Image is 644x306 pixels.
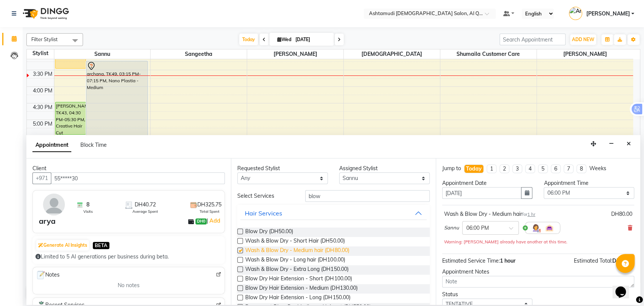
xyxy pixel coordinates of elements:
div: Status [442,291,533,298]
input: Search by service name [305,190,430,202]
iframe: chat widget [612,276,636,298]
input: yyyy-mm-dd [442,187,522,199]
span: DH0 [195,218,207,225]
div: DH80.00 [611,210,632,218]
span: Today [239,34,258,45]
span: [PERSON_NAME] [247,49,343,59]
span: Visits [83,209,93,214]
img: Hairdresser.png [531,223,540,232]
div: 5:00 PM [31,120,54,128]
button: +971 [32,172,51,184]
span: Wash & Blow Dry - Short Hair (DH50.00) [245,237,344,246]
span: DH325.75 [197,201,221,209]
span: Blow Dry Hair Extension - Long (DH150.00) [245,294,350,303]
span: Estimated Total: [574,257,612,264]
span: Estimated Service Time: [442,257,500,264]
img: Interior.png [545,223,554,232]
span: Blow Dry Hair Extension - Medium (DH130.00) [245,284,357,294]
div: Jump to [442,165,461,172]
div: 4:00 PM [31,87,54,95]
div: [PERSON_NAME], TK43, 04:30 PM-05:30 PM, Creative Hair Cut [55,102,86,134]
div: Stylist [27,49,54,57]
li: 5 [538,165,548,173]
span: ADD NEW [572,37,594,42]
span: 1 hr [527,212,535,217]
div: Today [466,165,482,173]
span: [PERSON_NAME] [537,49,633,59]
span: Sannu [54,49,151,59]
li: 4 [525,165,535,173]
span: Blow Dry Hair Extension - Short (DH100.00) [245,275,352,284]
span: Wash & Blow Dry - Long hair (DH100.00) [245,256,345,265]
span: Wed [275,37,293,42]
small: Warning: [PERSON_NAME] already have another at this time. [444,239,567,244]
span: Block Time [80,141,107,148]
div: Assigned Stylist [339,165,430,172]
span: Sangeetha [151,49,247,59]
span: | [207,216,221,225]
span: BETA [93,242,109,249]
span: DH40.72 [135,201,156,209]
div: 3:30 PM [31,70,54,78]
span: Wash & Blow Dry - Medium hair (DH80.00) [245,246,349,256]
span: Notes [36,270,60,280]
div: arya [39,215,55,227]
div: Wash & Blow Dry - Medium hair [444,210,535,218]
div: Weeks [589,165,606,172]
button: Hair Services [240,206,426,220]
button: Generate AI Insights [36,240,89,251]
span: Total Spent [200,209,220,214]
div: Select Services [232,192,300,200]
span: Blow Dry (DH50.00) [245,228,293,237]
span: No notes [118,281,140,289]
div: Appointment Notes [442,268,634,276]
div: 4:30 PM [31,103,54,111]
img: avatar [43,194,65,215]
span: Sannu [444,224,459,232]
li: 2 [500,165,509,173]
span: Appointment [32,138,71,152]
span: Filter Stylist [31,36,58,42]
div: Requested Stylist [237,165,328,172]
span: 1 hour [500,257,515,264]
div: Appointment Date [442,179,533,187]
div: Client [32,165,225,172]
li: 8 [576,165,586,173]
button: ADD NEW [570,34,596,45]
a: Add [208,216,221,225]
img: Anila Thomas [569,7,582,20]
span: [PERSON_NAME] [586,10,630,18]
input: Search by Name/Mobile/Email/Code [51,172,225,184]
li: 3 [512,165,522,173]
div: Hair Services [245,209,282,218]
input: 2025-09-03 [293,34,331,45]
span: 8 [86,201,89,209]
li: 7 [564,165,573,173]
img: logo [19,3,71,24]
div: archana, TK49, 03:15 PM-07:15 PM, Nano Plastia - Medium [86,61,148,192]
span: Average Spent [132,209,158,214]
span: Shumaila Customer Care [440,49,536,59]
span: Wash & Blow Dry - Extra Long (DH150.00) [245,265,348,275]
span: DH80.00 [612,257,634,264]
div: Limited to 5 AI generations per business during beta. [35,253,222,261]
button: Close [623,138,634,150]
div: Appointment Time [544,179,634,187]
span: [DEMOGRAPHIC_DATA] [344,49,440,59]
small: for [522,212,535,217]
input: Search Appointment [500,34,566,45]
li: 1 [487,165,496,173]
li: 6 [551,165,561,173]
